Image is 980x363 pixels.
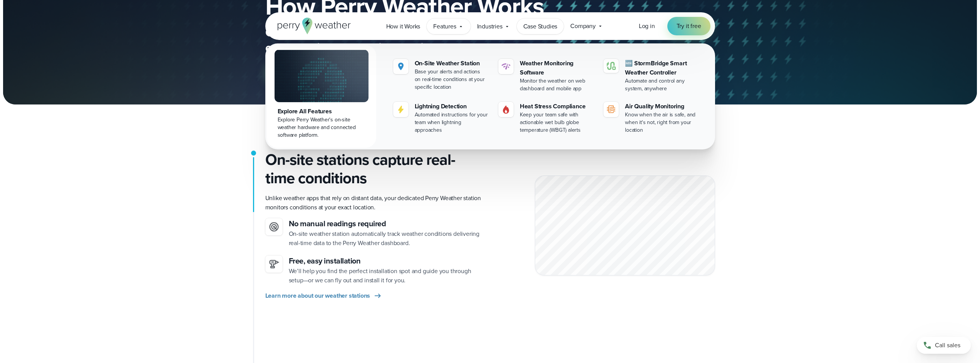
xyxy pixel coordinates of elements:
div: Automate and control any system, anywhere [625,77,699,93]
span: Call sales [935,341,960,350]
a: Case Studies [517,18,564,34]
img: aqi-icon.svg [606,105,616,114]
div: Explore All Features [278,107,365,116]
div: Explore Perry Weather's on-site weather hardware and connected software platform. [278,116,365,139]
a: How it Works [380,18,427,34]
div: Weather Monitoring Software [520,59,594,77]
a: Try it free [667,17,710,35]
h3: Free, easy installation [289,255,484,267]
img: software-icon.svg [501,62,511,71]
img: Location.svg [396,62,405,71]
img: lightning-icon.svg [396,105,405,114]
a: Heat Stress Compliance Keep your team safe with actionable wet bulb globe temperature (WBGT) alerts [495,99,597,137]
div: Lightning Detection [415,102,489,111]
a: Log in [639,22,655,31]
a: 🆕 StormBridge Smart Weather Controller Automate and control any system, anywhere [600,56,702,96]
span: Try it free [677,22,701,31]
div: Air Quality Monitoring [625,102,699,111]
p: We’ll help you find the perfect installation spot and guide you through setup—or we can fly out a... [289,267,484,285]
p: On-site weather station automatically track weather conditions delivering real-time data to the P... [289,229,484,248]
a: On-Site Weather Station Base your alerts and actions on real-time conditions at your specific loc... [390,56,492,94]
a: Air Quality Monitoring Know when the air is safe, and when it's not, right from your location [600,99,702,137]
div: Keep your team safe with actionable wet bulb globe temperature (WBGT) alerts [520,111,594,134]
div: Know when the air is safe, and when it's not, right from your location [625,111,699,134]
a: Call sales [917,337,971,354]
div: Heat Stress Compliance [520,102,594,111]
h2: On-site stations capture real-time conditions [265,151,484,187]
span: Company [570,22,596,31]
img: Gas.svg [501,105,511,114]
span: Learn more about our weather stations [265,291,370,300]
a: Learn more about our weather stations [265,291,383,300]
div: Base your alerts and actions on real-time conditions at your specific location [415,68,489,91]
img: stormbridge-icon-V6.svg [606,62,616,70]
a: Lightning Detection Automated instructions for your team when lightning approaches [390,99,492,137]
span: Features [433,22,456,31]
div: 🆕 StormBridge Smart Weather Controller [625,59,699,77]
a: Weather Monitoring Software Monitor the weather on web dashboard and mobile app [495,56,597,96]
a: Explore All Features Explore Perry Weather's on-site weather hardware and connected software plat... [267,45,376,148]
span: How it Works [386,22,420,31]
span: Industries [477,22,503,31]
div: On-Site Weather Station [415,59,489,68]
div: Monitor the weather on web dashboard and mobile app [520,77,594,93]
span: Case Studies [523,22,558,31]
h3: No manual readings required [289,218,484,229]
div: Automated instructions for your team when lightning approaches [415,111,489,134]
p: Unlike weather apps that rely on distant data, your dedicated Perry Weather station monitors cond... [265,194,484,212]
p: On-site weather monitoring, automated alerts, and expert guidance— . [265,25,573,55]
